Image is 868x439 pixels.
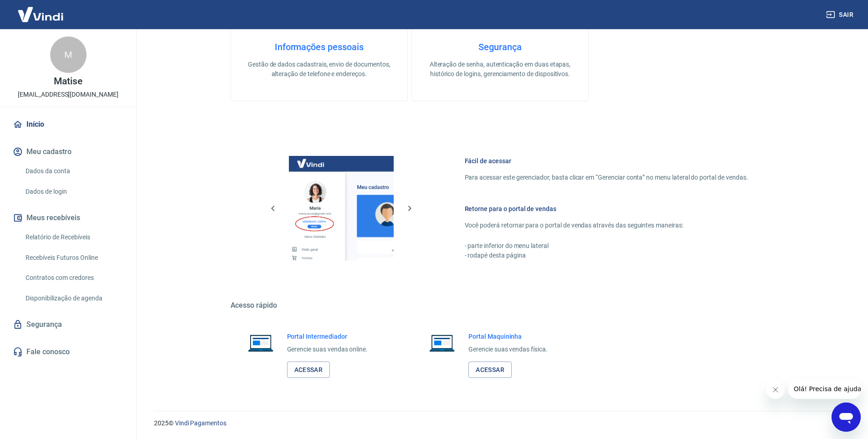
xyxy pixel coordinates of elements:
p: Gestão de dados cadastrais, envio de documentos, alteração de telefone e endereços. [246,60,393,79]
h6: Retorne para o portal de vendas [465,204,748,213]
a: Recebíveis Futuros Online [22,248,125,267]
h6: Portal Maquininha [468,332,548,341]
span: Olá! Precisa de ajuda? [5,6,77,14]
img: Imagem da dashboard mostrando o botão de gerenciar conta na sidebar no lado esquerdo [289,156,394,261]
iframe: Mensagem da empresa [788,379,861,399]
p: - rodapé desta página [465,251,748,260]
iframe: Fechar mensagem [766,381,785,399]
a: Dados de login [22,182,125,201]
a: Dados da conta [22,162,125,181]
button: Meu cadastro [11,142,125,162]
h4: Informações pessoais [246,41,393,52]
a: Acessar [468,362,512,378]
p: Você poderá retornar para o portal de vendas através das seguintes maneiras: [465,221,748,230]
img: Vindi [11,0,70,28]
a: Fale conosco [11,342,125,362]
a: Vindi Pagamentos [175,419,226,427]
p: [EMAIL_ADDRESS][DOMAIN_NAME] [18,90,118,99]
p: - parte inferior do menu lateral [465,241,748,251]
a: Relatório de Recebíveis [22,228,125,247]
p: Gerencie suas vendas física. [468,345,548,354]
a: Início [11,114,125,134]
h6: Portal Intermediador [287,332,368,341]
button: Sair [824,6,857,23]
iframe: Botão para abrir a janela de mensagens [832,403,861,432]
a: Acessar [287,362,330,378]
button: Meus recebíveis [11,208,125,228]
img: Imagem de um notebook aberto [241,332,280,354]
p: Matise [54,77,82,86]
p: 2025 © [154,418,846,428]
a: Disponibilização de agenda [22,289,125,308]
div: M [50,36,87,73]
a: Contratos com credores [22,269,125,287]
h5: Acesso rápido [231,301,770,310]
p: Para acessar este gerenciador, basta clicar em “Gerenciar conta” no menu lateral do portal de ven... [465,173,748,182]
p: Gerencie suas vendas online. [287,345,368,354]
img: Imagem de um notebook aberto [423,332,461,354]
h6: Fácil de acessar [465,156,748,165]
a: Segurança [11,315,125,335]
h4: Segurança [426,41,574,52]
p: Alteração de senha, autenticação em duas etapas, histórico de logins, gerenciamento de dispositivos. [426,60,574,79]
